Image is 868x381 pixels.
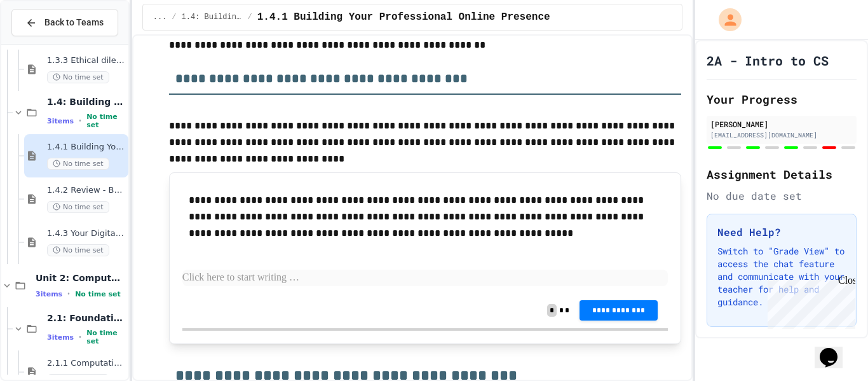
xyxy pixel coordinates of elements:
h1: 2A - Intro to CS [707,52,829,69]
span: 1.4: Building an Online Presence [47,96,126,107]
span: 1.4.2 Review - Building Your Professional Online Presence [47,185,126,196]
h2: Your Progress [707,90,857,108]
span: 1.4: Building an Online Presence [182,12,243,22]
div: My Account [705,5,745,34]
iframe: chat widget [815,330,855,368]
span: Unit 2: Computational Thinking & Problem-Solving [36,272,126,284]
span: 3 items [36,290,62,298]
span: Back to Teams [44,16,104,29]
span: 1.3.3 Ethical dilemma reflections [47,55,126,66]
span: 3 items [47,117,74,125]
span: • [79,332,81,342]
span: • [67,289,70,299]
h2: Assignment Details [707,165,857,183]
span: No time set [75,290,121,298]
span: 1.4.1 Building Your Professional Online Presence [47,142,126,153]
span: No time set [47,244,109,256]
iframe: chat widget [763,275,855,329]
span: 1.4.3 Your Digital Portfolio Challenge [47,228,126,239]
h3: Need Help? [717,225,846,240]
p: Switch to "Grade View" to access the chat feature and communicate with your teacher for help and ... [717,245,846,308]
button: Back to Teams [11,9,118,36]
span: • [79,116,81,126]
span: / [172,12,176,22]
span: ... [153,12,167,22]
span: No time set [47,158,109,170]
span: 3 items [47,333,74,342]
div: [PERSON_NAME] [710,118,853,130]
span: No time set [86,329,126,345]
span: No time set [47,71,109,83]
span: No time set [86,113,126,129]
div: No due date set [707,188,857,204]
div: Chat with us now!Close [5,5,88,81]
span: 1.4.1 Building Your Professional Online Presence [257,10,550,25]
span: 2.1: Foundations of Computational Thinking [47,312,126,324]
span: / [248,12,252,22]
div: [EMAIL_ADDRESS][DOMAIN_NAME] [710,130,853,140]
span: 2.1.1 Computational Thinking and Problem Solving [47,358,126,369]
span: No time set [47,201,109,213]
